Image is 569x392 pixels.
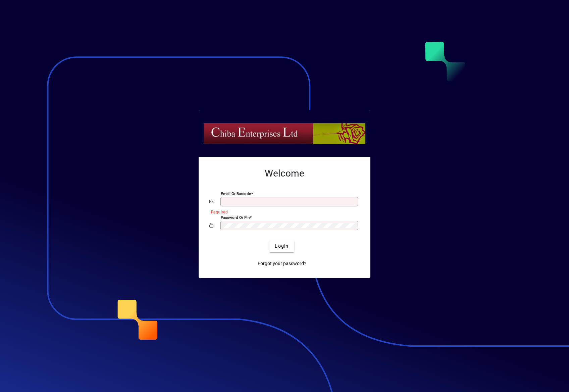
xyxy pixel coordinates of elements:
span: Forgot your password? [258,260,306,267]
h2: Welcome [209,168,360,179]
a: Forgot your password? [255,258,309,270]
mat-label: Email or Barcode [221,191,251,196]
mat-error: Required [211,208,354,215]
span: Login [275,243,289,250]
button: Login [269,240,294,252]
mat-label: Password or Pin [221,215,250,219]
